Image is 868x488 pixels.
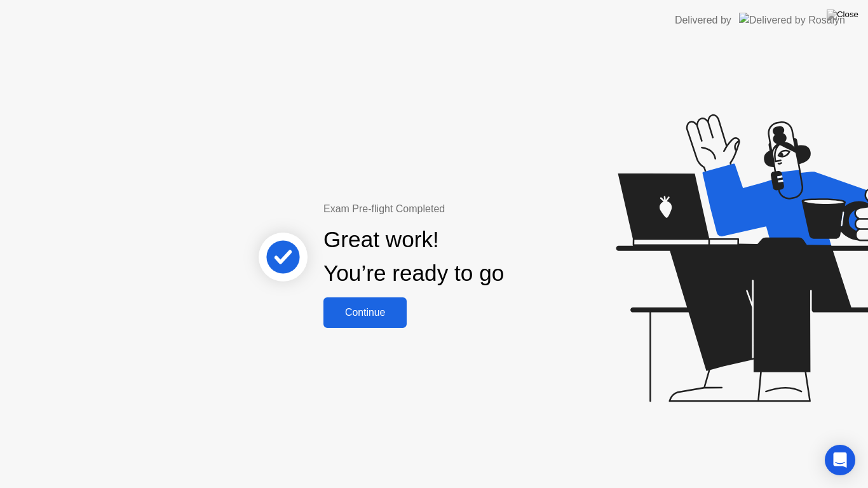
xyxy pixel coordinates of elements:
[827,10,858,20] img: Close
[675,13,731,28] div: Delivered by
[739,13,845,27] img: Delivered by Rosalyn
[323,297,407,328] button: Continue
[323,201,586,217] div: Exam Pre-flight Completed
[327,307,403,318] div: Continue
[323,223,504,290] div: Great work! You’re ready to go
[825,445,855,475] div: Open Intercom Messenger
